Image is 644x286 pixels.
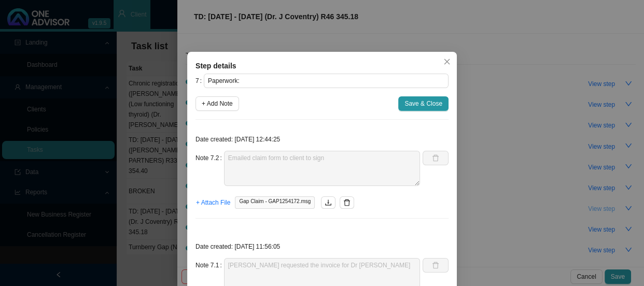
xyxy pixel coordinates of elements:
[196,197,230,208] span: + Attach File
[195,195,231,210] button: + Attach File
[325,199,332,206] span: download
[343,199,351,206] span: delete
[440,54,454,69] button: Close
[235,196,315,209] span: Gap Claim - GAP1254172.msg
[398,96,449,111] button: Save & Close
[404,98,442,109] span: Save & Close
[195,258,224,273] label: Note 7.1
[195,74,204,88] label: 7
[195,134,449,145] p: Date created: [DATE] 12:44:25
[195,96,239,111] button: + Add Note
[224,151,420,186] textarea: Emailed claim form to client to sign
[195,241,449,252] p: Date created: [DATE] 11:56:05
[443,58,451,65] span: close
[195,60,449,71] div: Step details
[202,98,233,109] span: + Add Note
[195,151,224,165] label: Note 7.2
